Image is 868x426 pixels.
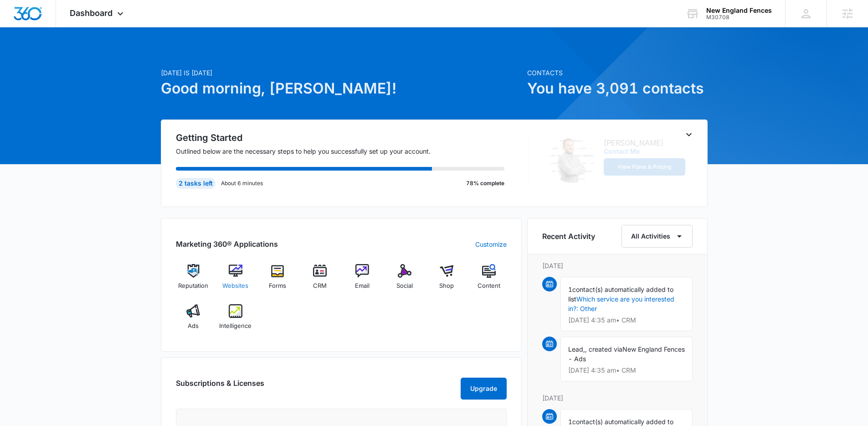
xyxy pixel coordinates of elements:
[542,393,693,403] p: [DATE]
[176,178,216,189] div: 2 tasks left
[472,264,507,297] a: Content
[355,281,370,291] span: Email
[176,304,211,337] a: Ads
[585,345,622,353] span: , created via
[176,146,516,156] p: Outlined below are the necessary steps to help you successfully set up your account.
[604,158,686,176] button: View Plans & Pricing
[527,68,708,78] p: Contacts
[568,345,585,353] span: Lead,
[461,378,507,400] button: Upgrade
[568,367,685,374] p: [DATE] 4:35 am • CRM
[478,281,500,291] span: Content
[70,8,113,18] span: Dashboard
[396,281,413,291] span: Social
[542,261,693,270] p: [DATE]
[568,295,674,312] a: Which service are you interested in?: Other
[683,129,694,140] button: Toggle Collapse
[176,264,211,297] a: Reputation
[706,14,772,21] div: account id
[161,68,522,78] p: [DATE] is [DATE]
[188,322,199,331] span: Ads
[542,231,595,242] h6: Recent Activity
[219,322,252,331] span: Intelligence
[221,179,263,187] p: About 6 minutes
[466,179,504,187] p: 78% complete
[568,286,572,293] span: 1
[161,78,522,99] h1: Good morning, [PERSON_NAME]!
[568,418,572,426] span: 1
[604,148,640,155] button: Contact Me
[218,264,253,297] a: Websites
[303,264,338,297] a: CRM
[176,239,278,249] h2: Marketing 360® Applications
[269,281,286,291] span: Forms
[345,264,380,297] a: Email
[621,225,693,248] button: All Activities
[527,78,708,99] h1: You have 3,091 contacts
[387,264,422,297] a: Social
[178,281,208,291] span: Reputation
[439,281,454,291] span: Shop
[313,281,327,291] span: CRM
[549,137,595,183] img: Your Marketing Consultant Team
[568,345,685,363] span: New England Fences - Ads
[706,7,772,14] div: account name
[429,264,464,297] a: Shop
[222,281,248,291] span: Websites
[475,239,507,249] a: Customize
[176,378,264,396] h2: Subscriptions & Licenses
[176,131,516,145] h2: Getting Started
[604,137,663,148] p: [PERSON_NAME]
[568,317,685,323] p: [DATE] 4:35 am • CRM
[218,304,253,337] a: Intelligence
[568,286,673,303] span: contact(s) automatically added to list
[260,264,295,297] a: Forms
